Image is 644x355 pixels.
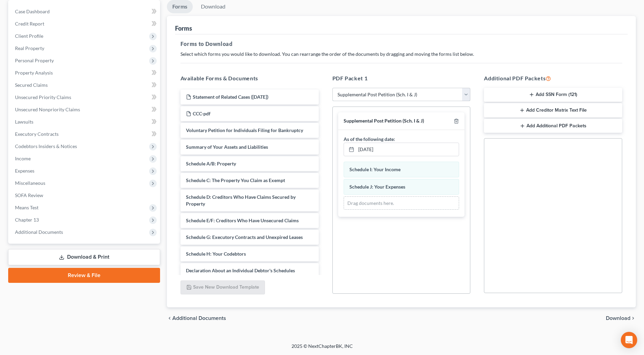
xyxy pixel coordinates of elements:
span: CCC-pdf [193,111,210,116]
span: Schedule J: Your Expenses [349,184,405,190]
span: Expenses [15,168,34,174]
a: Property Analysis [10,67,160,79]
button: Save New Download Template [180,280,265,295]
a: Credit Report [10,18,160,30]
span: Voluntary Petition for Individuals Filing for Bankruptcy [186,127,303,133]
span: Client Profile [15,33,43,39]
button: Add Additional PDF Packets [484,119,622,133]
p: Select which forms you would like to download. You can rearrange the order of the documents by dr... [180,51,622,58]
span: Summary of Your Assets and Liabilities [186,144,268,150]
a: Secured Claims [10,79,160,91]
a: Download & Print [8,249,160,265]
h5: Forms to Download [180,40,622,48]
span: Executory Contracts [15,131,59,137]
a: chevron_left Additional Documents [167,316,226,321]
button: Add SSN Form (121) [484,88,622,102]
span: Unsecured Priority Claims [15,94,71,100]
span: Means Test [15,205,38,210]
span: Income [15,156,31,161]
span: Schedule G: Executory Contracts and Unexpired Leases [186,234,303,240]
span: Schedule E/F: Creditors Who Have Unsecured Claims [186,217,299,223]
span: SOFA Review [15,192,43,198]
a: Review & File [8,268,160,283]
span: Codebtors Insiders & Notices [15,143,77,149]
span: Credit Report [15,21,44,27]
h5: Available Forms & Documents [180,74,319,82]
span: Real Property [15,45,44,51]
h5: Additional PDF Packets [484,74,622,82]
span: Case Dashboard [15,9,50,14]
div: Supplemental Post Petition (Sch. I & J) [344,118,424,124]
span: Miscellaneous [15,180,45,186]
span: Schedule I: Your Income [349,166,400,172]
span: Chapter 13 [15,217,39,223]
div: Drag documents here. [344,196,459,210]
span: Schedule C: The Property You Claim as Exempt [186,177,285,183]
button: Add Creditor Matrix Text File [484,103,622,117]
a: SOFA Review [10,189,160,201]
span: Personal Property [15,58,54,63]
span: Additional Documents [15,229,63,235]
div: Forms [175,24,192,32]
div: 2025 © NextChapterBK, INC [128,343,516,355]
i: chevron_right [630,316,636,321]
span: Additional Documents [172,316,226,321]
span: Declaration About an Individual Debtor's Schedules [186,268,295,273]
a: Unsecured Nonpriority Claims [10,103,160,116]
a: Case Dashboard [10,5,160,18]
i: chevron_left [167,316,172,321]
span: Property Analysis [15,70,53,76]
a: Executory Contracts [10,128,160,140]
span: Secured Claims [15,82,48,88]
a: Unsecured Priority Claims [10,91,160,103]
span: Schedule H: Your Codebtors [186,251,246,257]
span: Lawsuits [15,119,33,125]
span: Statement of Related Cases ([DATE]) [193,94,268,100]
a: Lawsuits [10,116,160,128]
span: Schedule D: Creditors Who Have Claims Secured by Property [186,194,296,207]
span: Unsecured Nonpriority Claims [15,107,80,112]
a: [DATE] [344,143,459,156]
button: Download chevron_right [606,316,636,321]
label: As of the following date: [344,135,395,143]
span: Schedule A/B: Property [186,161,236,166]
div: Open Intercom Messenger [621,332,637,348]
span: Download [606,316,630,321]
h5: PDF Packet 1 [332,74,471,82]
